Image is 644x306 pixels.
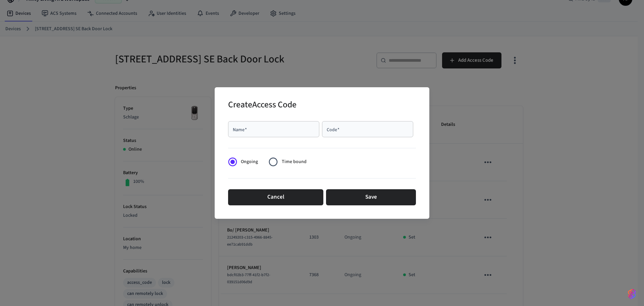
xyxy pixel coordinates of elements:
[326,189,416,205] button: Save
[228,95,297,116] h2: Create Access Code
[241,158,258,165] span: Ongoing
[282,158,307,165] span: Time bound
[228,189,323,205] button: Cancel
[628,289,636,299] img: SeamLogoGradient.69752ec5.svg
